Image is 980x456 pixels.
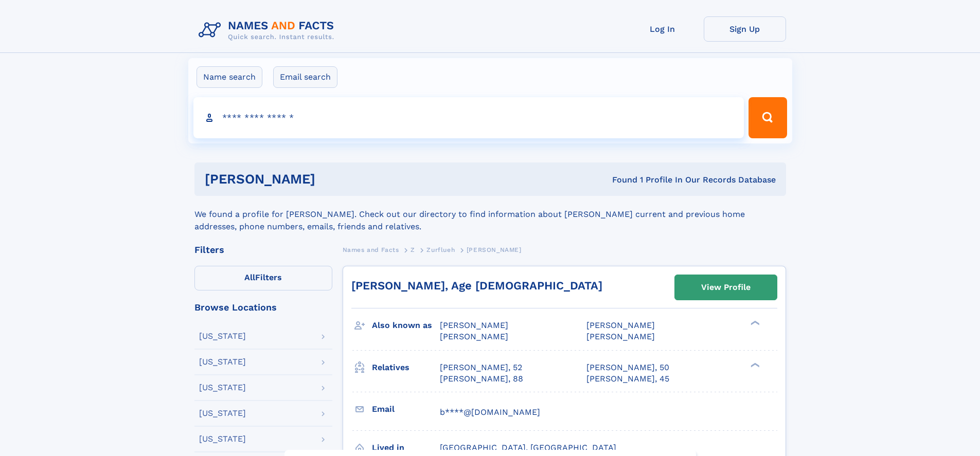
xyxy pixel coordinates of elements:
[748,320,760,326] div: ❯
[197,66,262,88] label: Name search
[621,16,704,42] a: Log In
[467,246,522,253] span: [PERSON_NAME]
[748,361,760,368] div: ❯
[205,173,464,186] h1: [PERSON_NAME]
[199,435,246,443] div: [US_STATE]
[372,317,440,334] h3: Also known as
[701,276,751,299] div: View Profile
[199,332,246,340] div: [US_STATE]
[193,97,744,138] input: search input
[194,16,343,44] img: Logo Names and Facts
[372,400,440,418] h3: Email
[586,362,669,373] a: [PERSON_NAME], 50
[194,245,332,254] div: Filters
[440,332,508,341] span: [PERSON_NAME]
[586,332,655,341] span: [PERSON_NAME]
[586,373,669,385] a: [PERSON_NAME], 45
[351,279,602,292] a: [PERSON_NAME], Age [DEMOGRAPHIC_DATA]
[199,384,246,392] div: [US_STATE]
[194,196,786,233] div: We found a profile for [PERSON_NAME]. Check out our directory to find information about [PERSON_N...
[704,16,786,42] a: Sign Up
[440,362,522,373] a: [PERSON_NAME], 52
[372,359,440,376] h3: Relatives
[440,373,523,385] a: [PERSON_NAME], 88
[199,409,246,417] div: [US_STATE]
[411,243,415,256] a: Z
[440,320,508,330] span: [PERSON_NAME]
[586,320,655,330] span: [PERSON_NAME]
[244,272,255,282] span: All
[194,303,332,312] div: Browse Locations
[464,174,776,186] div: Found 1 Profile In Our Records Database
[343,243,399,256] a: Names and Facts
[426,243,455,256] a: Zurflueh
[199,358,246,366] div: [US_STATE]
[749,97,787,138] button: Search Button
[273,66,337,88] label: Email search
[411,246,415,253] span: Z
[194,266,332,290] label: Filters
[675,275,777,300] a: View Profile
[426,246,455,253] span: Zurflueh
[440,443,616,452] span: [GEOGRAPHIC_DATA], [GEOGRAPHIC_DATA]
